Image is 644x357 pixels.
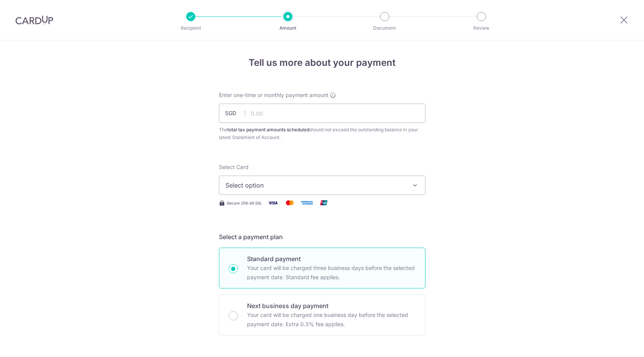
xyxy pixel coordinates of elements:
p: Recipient [162,24,219,32]
img: American Express [299,198,314,208]
p: Your card will be charged three business days before the selected payment date. Standard fee appl... [247,263,416,282]
b: total tax payment amounts scheduled [227,127,309,132]
span: Secure 256-bit SSL [227,200,262,206]
img: Visa [265,198,281,208]
p: Standard payment [247,254,416,263]
p: Amount [259,24,316,32]
div: The should not exceed the outstanding balance in your latest Statement of Account. [219,126,425,141]
p: Review [453,24,510,32]
span: Select option [225,181,405,190]
h5: Select a payment plan [219,232,425,241]
input: 0.00 [219,104,425,123]
p: Next business day payment [247,301,416,310]
button: Select option [219,176,425,195]
span: Enter one-time or monthly payment amount [219,91,328,99]
p: Your card will be charged one business day before the selected payment date. Extra 0.3% fee applies. [247,310,416,329]
img: Mastercard [282,198,298,208]
img: CardUp [15,15,53,25]
iframe: Opens a widget where you can find more information [595,334,636,353]
h4: Tell us more about your payment [219,56,425,70]
img: Union Pay [316,198,331,208]
span: SGD [225,109,245,117]
p: Document [356,24,413,32]
span: translation missing: en.payables.payment_networks.credit_card.summary.labels.select_card [219,164,249,170]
